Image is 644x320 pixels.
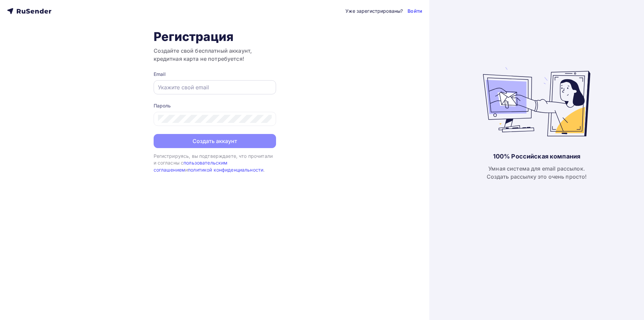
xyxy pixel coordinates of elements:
input: Укажите свой email [158,83,272,91]
a: пользовательским соглашением [154,160,228,172]
h1: Регистрация [154,29,276,44]
div: Умная система для email рассылок. Создать рассылку это очень просто! [487,165,587,181]
div: Пароль [154,102,276,109]
div: Email [154,71,276,78]
a: Войти [408,8,422,14]
a: политикой конфиденциальности [188,167,263,173]
button: Создать аккаунт [154,134,276,148]
div: Регистрируясь, вы подтверждаете, что прочитали и согласны с и . [154,153,276,173]
h3: Создайте свой бесплатный аккаунт, кредитная карта не потребуется! [154,47,276,63]
div: Уже зарегистрированы? [345,8,403,14]
div: 100% Российская компания [493,152,580,161]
